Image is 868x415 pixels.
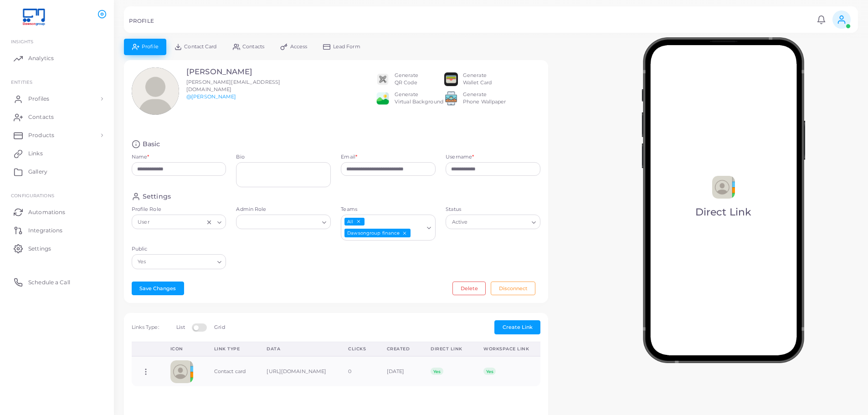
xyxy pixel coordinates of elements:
[142,44,159,49] span: Profile
[129,18,154,24] h5: PROFILE
[431,368,443,375] span: Yes
[186,79,280,92] span: [PERSON_NAME][EMAIL_ADDRESS][DOMAIN_NAME]
[28,149,43,158] span: Links
[401,230,408,236] button: Deselect Dawsongroup finance
[341,154,357,161] label: Email
[483,346,530,352] div: Workspace Link
[452,282,486,295] button: Delete
[28,54,54,62] span: Analytics
[186,67,296,77] h3: [PERSON_NAME]
[28,168,47,176] span: Gallery
[236,215,331,229] div: Search for option
[148,257,214,267] input: Search for option
[446,154,474,161] label: Username
[503,324,533,330] span: Create Link
[28,95,49,103] span: Profiles
[184,44,216,49] span: Contact Card
[376,92,390,105] img: e64e04433dee680bcc62d3a6779a8f701ecaf3be228fb80ea91b313d80e16e10.png
[7,144,107,163] a: Links
[132,254,226,269] div: Search for option
[137,257,148,267] span: Yes
[470,217,528,227] input: Search for option
[444,72,458,86] img: apple-wallet.png
[446,215,540,229] div: Search for option
[463,72,492,87] div: Generate Wallet Card
[137,218,151,227] span: User
[355,218,362,225] button: Deselect All
[483,368,496,375] span: Yes
[151,217,204,227] input: Search for option
[7,221,107,239] a: Integrations
[132,215,226,229] div: Search for option
[7,108,107,126] a: Contacts
[176,324,185,331] label: List
[204,356,257,387] td: Contact card
[377,356,421,387] td: [DATE]
[11,79,32,85] span: ENTITIES
[170,360,193,383] img: contactcard.png
[170,346,194,352] div: Icon
[341,215,436,241] div: Search for option
[463,91,506,106] div: Generate Phone Wallpaper
[344,218,364,226] span: All
[132,324,159,330] span: Links Type:
[8,9,59,26] img: logo
[491,282,535,295] button: Disconnect
[28,226,62,235] span: Integrations
[257,356,338,387] td: [URL][DOMAIN_NAME]
[7,163,107,181] a: Gallery
[7,49,107,67] a: Analytics
[7,273,107,291] a: Schedule a Call
[28,245,51,253] span: Settings
[132,206,226,213] label: Profile Role
[451,218,469,227] span: Active
[376,72,390,86] img: qr2.png
[28,113,54,121] span: Contacts
[395,72,418,87] div: Generate QR Code
[411,228,423,238] input: Search for option
[290,44,308,49] span: Access
[395,91,443,106] div: Generate Virtual Background
[132,154,149,161] label: Name
[387,346,411,352] div: Created
[7,239,107,257] a: Settings
[132,246,226,253] label: Public
[444,92,458,105] img: 522fc3d1c3555ff804a1a379a540d0107ed87845162a92721bf5e2ebbcc3ae6c.png
[206,218,212,225] button: Clear Selected
[132,342,160,356] th: Action
[7,126,107,144] a: Products
[240,217,318,227] input: Search for option
[242,44,264,49] span: Contacts
[11,193,54,198] span: Configurations
[341,206,436,213] label: Teams
[11,39,33,44] span: INSIGHTS
[236,154,331,161] label: Bio
[7,203,107,221] a: Automations
[344,229,411,237] span: Dawsongroup finance
[431,346,463,352] div: Direct Link
[642,37,805,363] img: phone-mock.b55596b7.png
[186,93,236,100] a: @[PERSON_NAME]
[143,140,160,149] h4: Basic
[214,346,247,352] div: Link Type
[28,278,70,287] span: Schedule a Call
[28,131,54,139] span: Products
[267,346,328,352] div: Data
[214,324,225,331] label: Grid
[348,346,367,352] div: Clicks
[143,192,171,201] h4: Settings
[446,206,540,213] label: Status
[494,320,540,334] button: Create Link
[236,206,331,213] label: Admin Role
[338,356,377,387] td: 0
[132,282,184,295] button: Save Changes
[333,44,360,49] span: Lead Form
[28,208,65,216] span: Automations
[7,90,107,108] a: Profiles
